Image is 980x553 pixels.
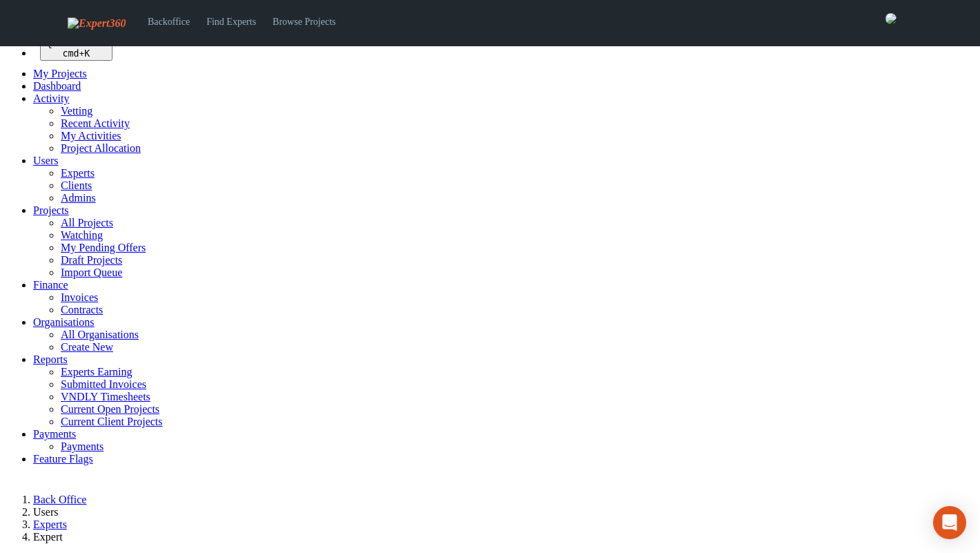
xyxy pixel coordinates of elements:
[61,266,122,278] a: Import Queue
[61,130,121,142] a: My Activities
[61,105,92,117] a: Vetting
[33,80,81,92] a: Dashboard
[33,316,95,328] a: Organisations
[61,291,98,303] a: Invoices
[33,279,68,291] a: Finance
[61,391,150,402] a: VNDLY Timesheets
[61,229,103,241] a: Watching
[33,68,87,79] a: My Projects
[61,192,96,204] a: Admins
[33,453,93,465] a: Feature Flags
[61,366,133,378] a: Experts Earning
[84,48,90,59] kbd: K
[33,518,67,530] a: Experts
[61,440,104,452] a: Payments
[46,48,107,59] div: +
[61,217,113,229] a: All Projects
[61,254,122,266] a: Draft Projects
[61,378,146,390] a: Submitted Invoices
[40,36,112,61] button: Quick search... cmd+K
[33,531,974,543] li: Expert
[61,117,130,129] a: Recent Activity
[68,17,126,30] img: Expert360
[885,13,896,24] img: 0421c9a1-ac87-4857-a63f-b59ed7722763-normal.jpeg
[61,416,163,427] a: Current Client Projects
[61,403,159,415] a: Current Open Projects
[61,180,92,191] a: Clients
[33,506,974,518] li: Users
[33,494,86,505] a: Back Office
[61,329,139,340] a: All Organisations
[33,428,76,440] a: Payments
[62,48,79,59] kbd: cmd
[61,304,103,316] a: Contracts
[933,506,966,539] div: Open Intercom Messenger
[61,167,95,179] a: Experts
[33,155,58,166] a: Users
[61,341,113,353] a: Create New
[33,353,68,365] a: Reports
[61,242,146,253] a: My Pending Offers
[61,142,141,154] a: Project Allocation
[33,204,69,216] a: Projects
[33,93,69,104] a: Activity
